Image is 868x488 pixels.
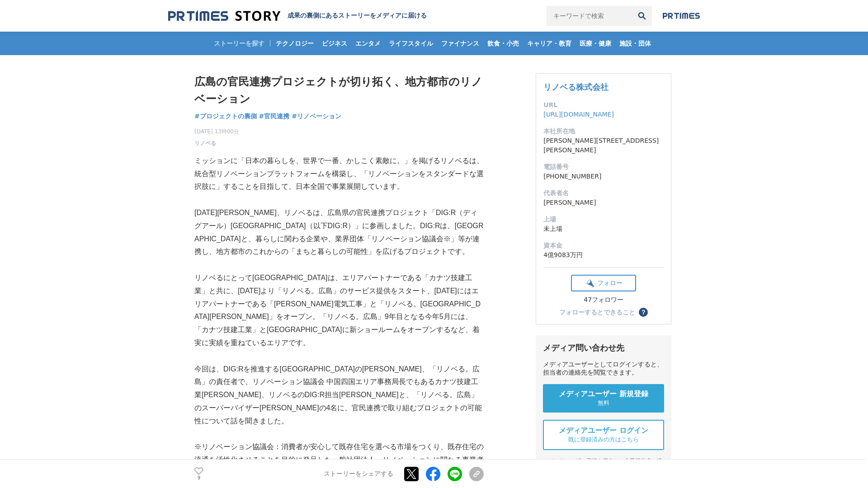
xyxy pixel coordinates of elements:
button: 検索 [632,6,652,26]
span: エンタメ [352,39,384,47]
span: ライフスタイル [385,39,437,47]
span: メディアユーザー 新規登録 [559,389,648,399]
span: ビジネス [318,39,351,47]
a: #官民連携 [259,112,290,121]
a: メディアユーザー ログイン 既に登録済みの方はこちら [543,420,664,450]
span: 飲食・小売 [484,39,523,47]
a: リノベる株式会社 [543,82,609,92]
a: 医療・健康 [576,32,615,55]
dd: 未上場 [543,224,664,234]
img: prtimes [663,12,700,19]
p: リノベるにとって[GEOGRAPHIC_DATA]は、エリアパートナーである「カナツ技建工業」と共に、[DATE]より「リノベる。広島」のサービス提供をスタート、[DATE]にはエリアパートナー... [194,272,484,350]
a: #リノベーション [292,112,341,121]
p: 9 [194,476,203,480]
dd: [PHONE_NUMBER] [543,172,664,181]
div: メディアユーザーとしてログインすると、担当者の連絡先を閲覧できます。 [543,361,664,377]
h2: 成果の裏側にあるストーリーをメディアに届ける [288,12,427,20]
dd: [PERSON_NAME][STREET_ADDRESS][PERSON_NAME] [543,136,664,155]
a: テクノロジー [272,32,317,55]
dt: 代表者名 [543,188,664,198]
dt: 本社所在地 [543,127,664,136]
span: テクノロジー [272,39,317,47]
button: ？ [639,308,648,317]
div: メディア問い合わせ先 [543,343,664,353]
span: #プロジェクトの裏側 [194,112,257,120]
span: 施設・団体 [616,39,655,47]
img: 成果の裏側にあるストーリーをメディアに届ける [168,10,280,22]
p: ストーリーをシェアする [324,470,393,478]
a: 施設・団体 [616,32,655,55]
a: 成果の裏側にあるストーリーをメディアに届ける 成果の裏側にあるストーリーをメディアに届ける [168,10,427,22]
dd: [PERSON_NAME] [543,198,664,207]
a: ライフスタイル [385,32,437,55]
dt: 電話番号 [543,162,664,172]
p: [DATE][PERSON_NAME]、リノベるは、広島県の官民連携プロジェクト「DIG:R（ディグアール）[GEOGRAPHIC_DATA]（以下DIG:R）」に参画しました。DIG:Rは、[... [194,206,484,258]
span: [DATE] 13時00分 [194,127,239,136]
a: リノベる [194,139,216,147]
span: 医療・健康 [576,39,615,47]
span: ？ [640,309,646,315]
div: 47フォロワー [571,296,636,304]
span: キャリア・教育 [524,39,575,47]
a: メディアユーザー 新規登録 無料 [543,384,664,413]
span: 既に登録済みの方はこちら [568,436,639,444]
a: ビジネス [318,32,351,55]
input: キーワードで検索 [547,6,632,26]
span: 無料 [598,399,609,407]
dd: 4億9083万円 [543,250,664,260]
span: ファイナンス [438,39,483,47]
button: フォロー [571,275,636,291]
div: フォローするとできること [559,309,635,315]
p: ミッションに「日本の暮らしを、世界で一番、かしこく素敵に。」を掲げるリノベるは、統合型リノベーションプラットフォームを構築し、「リノベーションをスタンダードな選択肢に」することを目指して、日本全... [194,155,484,193]
a: #プロジェクトの裏側 [194,112,257,121]
h1: 広島の官民連携プロジェクトが切り拓く、地方都市のリノベーション [194,73,484,108]
a: 飲食・小売 [484,32,523,55]
a: エンタメ [352,32,384,55]
dt: 上場 [543,215,664,224]
span: #官民連携 [259,112,290,120]
p: 今回は、DIG:Rを推進する[GEOGRAPHIC_DATA]の[PERSON_NAME]、「リノベる。広島」の責任者で、リノベーション協議会 中国四国エリア事務局長でもあるカナツ技建工業[PE... [194,363,484,428]
span: メディアユーザー ログイン [559,426,648,436]
p: ※リノベーション協議会：消費者が安心して既存住宅を選べる市場をつくり、既存住宅の流通を活性化させることを目的に発足した一般社団法人。リノベーションに関わる事業者737社（カナツ技建工業とリノベる... [194,441,484,479]
dt: URL [543,100,664,110]
a: ファイナンス [438,32,483,55]
dt: 資本金 [543,241,664,250]
span: #リノベーション [292,112,341,120]
a: キャリア・教育 [524,32,575,55]
a: [URL][DOMAIN_NAME] [543,111,614,118]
